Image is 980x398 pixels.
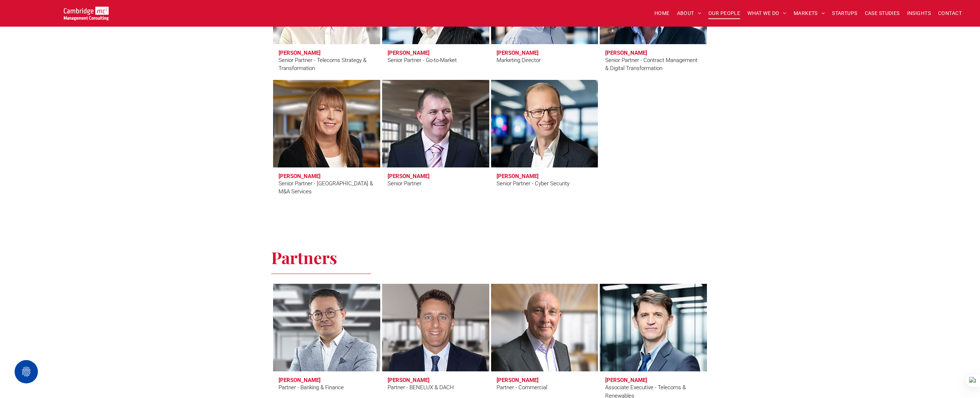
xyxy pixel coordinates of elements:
a: Paul Turk | Senior Partner | Cambridge Management Consulting [382,80,489,167]
div: Senior Partner - [GEOGRAPHIC_DATA] & M&A Services [279,179,375,196]
div: Senior Partner [388,179,421,188]
div: Senior Partner - Telecoms Strategy & Transformation [279,56,375,73]
h3: [PERSON_NAME] [388,377,429,383]
div: Partner - Banking & Finance [279,383,344,392]
h3: [PERSON_NAME] [388,50,429,56]
h3: [PERSON_NAME] [497,173,538,179]
a: Tom Burton | Partner - Cyber Security | Cambridge Management Consulting [488,77,601,170]
a: STARTUPS [828,8,861,19]
a: OUR PEOPLE [705,8,744,19]
a: Your Business Transformed | Cambridge Management Consulting [64,8,109,15]
div: Partner - Commercial [497,383,547,392]
a: CASE STUDIES [861,8,903,19]
div: Senior Partner - Go-to-Market [388,56,457,65]
a: HOME [651,8,673,19]
a: Marcel Biesmans | Partner - BENELUX & DACH | Cambridge Management Consulting [382,284,489,371]
h3: [PERSON_NAME] [497,377,538,383]
div: Senior Partner - Contract Management & Digital Transformation [605,56,701,73]
h3: [PERSON_NAME] [605,377,647,383]
div: Marketing Director [497,56,541,65]
a: ABOUT [673,8,705,19]
a: WHAT WE DO [744,8,790,19]
img: Go to Homepage [64,7,109,20]
a: CONTACT [934,8,965,19]
a: MARKETS [790,8,828,19]
a: Kathy Togher | Senior Partner - North America & M [273,80,380,167]
h3: [PERSON_NAME] [279,50,320,56]
h3: [PERSON_NAME] [605,50,647,56]
h3: [PERSON_NAME] [279,377,320,383]
a: Rinat Abdrasilov | Partner - Banking & Finance | Cambridge Management Consulting [273,284,380,371]
h3: [PERSON_NAME] [497,50,538,56]
div: Senior Partner - Cyber Security [497,179,569,188]
div: Partner - BENELUX & DACH [388,383,454,392]
h3: [PERSON_NAME] [279,173,320,179]
h3: [PERSON_NAME] [388,173,429,179]
a: INSIGHTS [903,8,934,19]
a: John Edwards | Associate Executive - Telecoms & Renewables [600,284,707,371]
a: Ray Coppin | Partner - Commercial | Cambridge Management Consulting [491,284,598,371]
span: Partners [271,246,337,268]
